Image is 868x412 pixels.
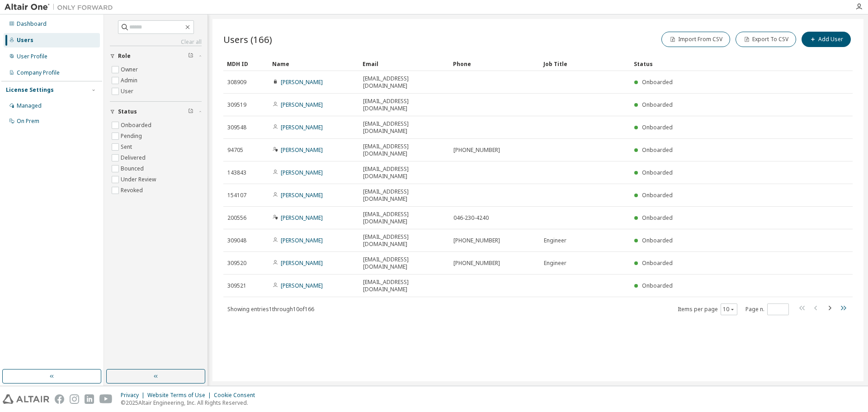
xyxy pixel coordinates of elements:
[745,303,789,315] span: Page n.
[281,191,323,199] a: [PERSON_NAME]
[188,52,193,60] span: Clear filter
[17,118,39,125] div: On Prem
[118,108,137,115] span: Status
[121,392,147,399] div: Privacy
[99,394,113,404] img: youtube.svg
[227,192,246,199] span: 154107
[363,211,445,225] span: [EMAIL_ADDRESS][DOMAIN_NAME]
[678,303,737,315] span: Items per page
[121,120,153,131] label: Onboarded
[55,394,64,404] img: facebook.svg
[214,392,260,399] div: Cookie Consent
[110,46,202,66] button: Role
[188,108,193,115] span: Clear filter
[85,394,94,404] img: linkedin.svg
[363,188,445,203] span: [EMAIL_ADDRESS][DOMAIN_NAME]
[661,32,730,47] button: Import From CSV
[227,282,246,289] span: 309521
[363,75,445,90] span: [EMAIL_ADDRESS][DOMAIN_NAME]
[227,305,314,313] span: Showing entries 1 through 10 of 166
[642,191,673,199] span: Onboarded
[642,78,673,86] span: Onboarded
[227,124,246,131] span: 309548
[363,233,445,248] span: [EMAIL_ADDRESS][DOMAIN_NAME]
[227,237,246,244] span: 309048
[147,392,214,399] div: Website Terms of Use
[453,237,500,244] span: [PHONE_NUMBER]
[634,57,806,71] div: Status
[642,259,673,267] span: Onboarded
[227,79,246,86] span: 308909
[544,237,566,244] span: Engineer
[453,57,536,71] div: Phone
[642,237,673,244] span: Onboarded
[17,102,42,109] div: Managed
[121,75,139,86] label: Admin
[227,214,246,222] span: 200556
[3,394,49,404] img: altair_logo.svg
[70,394,79,404] img: instagram.svg
[642,282,673,289] span: Onboarded
[544,260,566,267] span: Engineer
[363,98,445,112] span: [EMAIL_ADDRESS][DOMAIN_NAME]
[227,169,246,176] span: 143843
[227,101,246,109] span: 309519
[5,3,118,12] img: Altair One
[121,174,158,185] label: Under Review
[543,57,627,71] div: Job Title
[121,163,146,174] label: Bounced
[642,214,673,222] span: Onboarded
[227,147,243,154] span: 94705
[281,101,323,109] a: [PERSON_NAME]
[642,123,673,131] span: Onboarded
[642,169,673,176] span: Onboarded
[110,38,202,46] a: Clear all
[363,143,445,157] span: [EMAIL_ADDRESS][DOMAIN_NAME]
[363,166,445,180] span: [EMAIL_ADDRESS][DOMAIN_NAME]
[121,399,260,407] p: © 2025 Altair Engineering, Inc. All Rights Reserved.
[121,152,147,163] label: Delivered
[17,37,33,44] div: Users
[227,260,246,267] span: 309520
[281,282,323,289] a: [PERSON_NAME]
[121,185,145,196] label: Revoked
[121,142,134,152] label: Sent
[281,237,323,244] a: [PERSON_NAME]
[363,57,446,71] div: Email
[121,131,144,142] label: Pending
[227,57,265,71] div: MDH ID
[17,53,47,60] div: User Profile
[453,147,500,154] span: [PHONE_NUMBER]
[17,69,60,76] div: Company Profile
[453,214,489,222] span: 046-230-4240
[110,102,202,122] button: Status
[121,64,140,75] label: Owner
[723,306,735,313] button: 10
[272,57,355,71] div: Name
[363,120,445,135] span: [EMAIL_ADDRESS][DOMAIN_NAME]
[453,260,500,267] span: [PHONE_NUMBER]
[363,256,445,270] span: [EMAIL_ADDRESS][DOMAIN_NAME]
[642,146,673,154] span: Onboarded
[118,52,131,60] span: Role
[121,86,135,97] label: User
[281,214,323,222] a: [PERSON_NAME]
[281,169,323,176] a: [PERSON_NAME]
[281,259,323,267] a: [PERSON_NAME]
[363,279,445,293] span: [EMAIL_ADDRESS][DOMAIN_NAME]
[281,123,323,131] a: [PERSON_NAME]
[6,86,54,94] div: License Settings
[281,146,323,154] a: [PERSON_NAME]
[281,78,323,86] a: [PERSON_NAME]
[17,20,47,28] div: Dashboard
[223,33,272,46] span: Users (166)
[802,32,851,47] button: Add User
[642,101,673,109] span: Onboarded
[736,32,796,47] button: Export To CSV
